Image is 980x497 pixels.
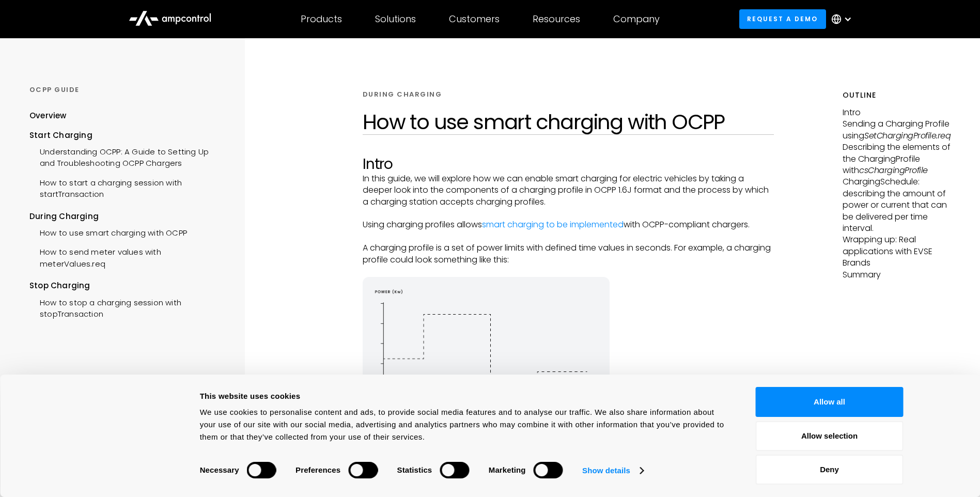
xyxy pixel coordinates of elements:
p: Using charging profiles allows with OCPP-compliant chargers. [363,219,774,230]
a: smart charging to be implemented [482,219,624,230]
button: Deny [756,455,904,485]
div: Start Charging [29,130,225,141]
a: How to send meter values with meterValues.req [29,241,225,272]
div: Solutions [375,13,416,25]
strong: Preferences [295,465,340,474]
div: Products [301,13,342,25]
a: Show details [582,463,643,478]
a: How to use smart charging with OCPP [29,222,187,241]
strong: Necessary [200,465,239,474]
div: Company [613,13,660,25]
p: Intro [843,107,951,118]
a: How to stop a charging session with stopTransaction [29,292,225,323]
div: This website uses cookies [200,390,733,402]
p: Wrapping up: Real applications with EVSE Brands [843,234,951,269]
div: Overview [29,110,67,121]
p: In this guide, we will explore how we can enable smart charging for electric vehicles by taking a... [363,173,774,208]
h5: Outline [843,90,951,101]
a: Request a demo [739,9,826,28]
div: DURING CHARGING [363,90,442,99]
div: Customers [449,13,500,25]
div: During Charging [29,211,225,222]
a: Overview [29,110,67,129]
img: energy diagram [363,277,610,440]
p: ‍ [363,266,774,277]
div: Resources [533,13,580,25]
div: OCPP GUIDE [29,85,225,95]
p: Summary [843,269,951,281]
a: How to start a charging session with startTransaction [29,172,225,203]
p: Sending a Charging Profile using [843,118,951,142]
button: Allow selection [756,421,904,451]
a: Understanding OCPP: A Guide to Setting Up and Troubleshooting OCPP Chargers [29,141,225,172]
p: ‍ [363,231,774,242]
div: We use cookies to personalise content and ads, to provide social media features and to analyse ou... [200,406,733,443]
div: Stop Charging [29,280,225,291]
p: Describing the elements of the ChargingProfile with [843,142,951,176]
strong: Marketing [489,465,526,474]
p: ‍ [363,208,774,219]
h1: How to use smart charging with OCPP [363,110,774,134]
h2: Intro [363,156,774,173]
p: A charging profile is a set of power limits with defined time values in seconds. For example, a c... [363,242,774,266]
em: SetChargingProfile.req [864,130,951,142]
p: ChargingSchedule: describing the amount of power or current that can be delivered per time interval. [843,176,951,234]
strong: Statistics [397,465,432,474]
button: Allow all [756,387,904,417]
em: csChargingProfile [859,164,928,176]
